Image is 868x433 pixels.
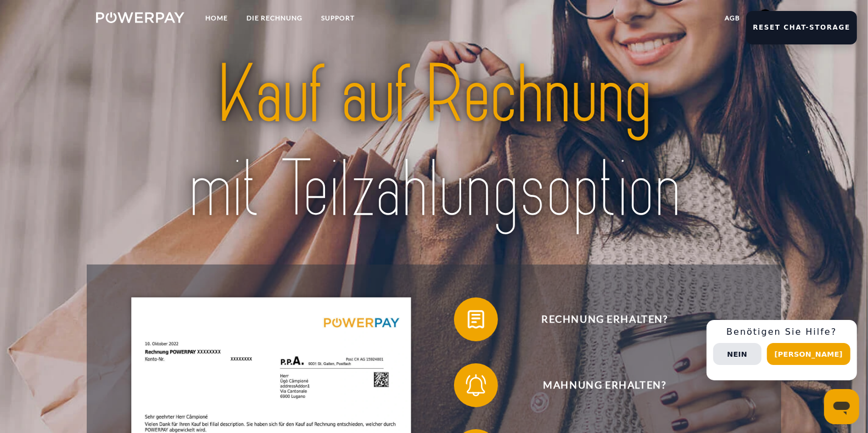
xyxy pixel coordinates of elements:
span: Rechnung erhalten? [470,297,739,341]
img: title-powerpay_de.svg [130,43,739,242]
a: SUPPORT [312,8,364,28]
h3: Benötigen Sie Hilfe? [713,327,850,338]
button: Nein [713,343,761,365]
img: qb_bell.svg [462,372,490,399]
button: Reset Chat-Storage [746,11,857,44]
a: DIE RECHNUNG [237,8,312,28]
button: Rechnung erhalten? [454,297,740,341]
button: [PERSON_NAME] [767,343,850,365]
iframe: Schaltfläche zum Öffnen des Messaging-Fensters; Konversation läuft [824,389,859,424]
img: logo-powerpay-white.svg [96,12,184,23]
a: agb [715,8,749,28]
div: Schnellhilfe [707,320,857,380]
span: Mahnung erhalten? [470,363,739,407]
img: qb_bill.svg [462,306,490,333]
button: Mahnung erhalten? [454,363,740,407]
img: de [759,9,772,23]
a: Home [196,8,237,28]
